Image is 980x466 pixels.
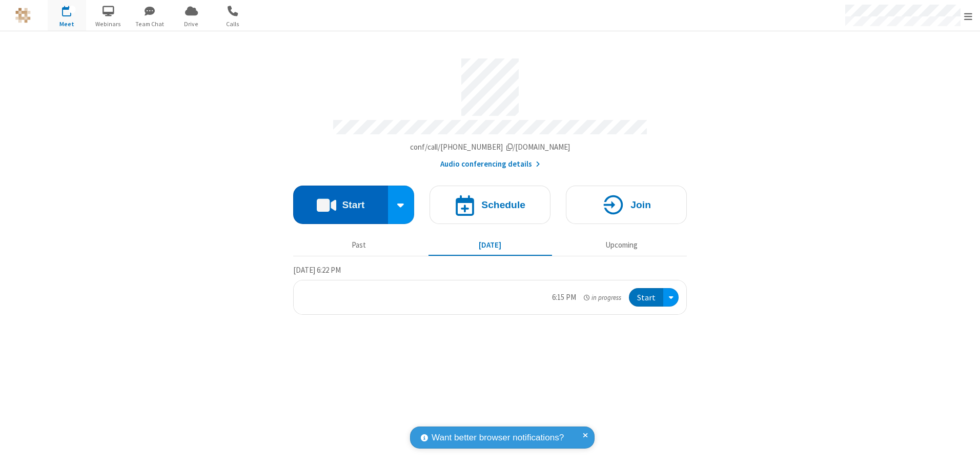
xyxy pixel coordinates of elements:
[560,235,683,255] button: Upcoming
[566,186,687,224] button: Join
[481,200,525,210] h4: Schedule
[293,186,388,224] button: Start
[388,186,415,224] div: Start conference options
[440,158,540,170] button: Audio conferencing details
[69,6,76,13] div: 1
[630,200,651,210] h4: Join
[410,141,570,153] button: Copy my meeting room linkCopy my meeting room link
[131,19,169,29] span: Team Chat
[48,19,86,29] span: Meet
[432,431,564,444] span: Want better browser notifications?
[428,235,552,255] button: [DATE]
[15,8,31,23] img: QA Selenium DO NOT DELETE OR CHANGE
[584,293,621,302] em: in progress
[297,235,421,255] button: Past
[552,292,576,303] div: 6:15 PM
[663,288,679,307] div: Open menu
[293,264,687,315] section: Today's Meetings
[629,288,663,307] button: Start
[342,200,364,210] h4: Start
[410,142,570,152] span: Copy my meeting room link
[172,19,211,29] span: Drive
[214,19,252,29] span: Calls
[89,19,128,29] span: Webinars
[293,265,341,275] span: [DATE] 6:22 PM
[293,51,687,170] section: Account details
[430,186,550,224] button: Schedule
